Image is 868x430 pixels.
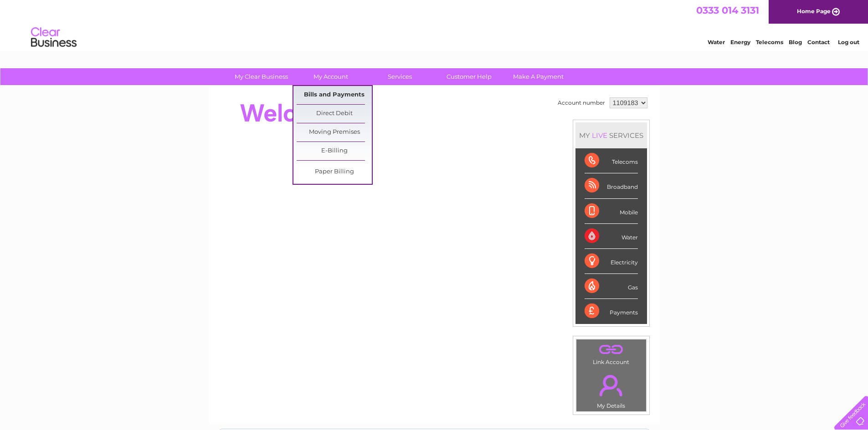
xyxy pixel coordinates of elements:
[696,5,759,16] a: 0333 014 3131
[579,342,644,358] a: .
[31,24,77,51] img: logo.png
[501,68,576,85] a: Make A Payment
[579,369,644,401] a: .
[555,95,607,111] td: Account number
[708,39,725,46] a: Water
[585,148,638,173] div: Telecoms
[590,131,609,140] div: LIVE
[297,86,372,104] a: Bills and Payments
[807,39,830,46] a: Contact
[362,68,437,85] a: Services
[789,39,802,46] a: Blog
[585,173,638,198] div: Broadband
[576,367,647,412] td: My Details
[224,68,299,85] a: My Clear Business
[297,105,372,123] a: Direct Debit
[585,274,638,299] div: Gas
[838,39,859,46] a: Log out
[297,163,372,181] a: Paper Billing
[585,249,638,274] div: Electricity
[219,5,650,44] div: Clear Business is a trading name of Verastar Limited (registered in [GEOGRAPHIC_DATA] No. 3667643...
[297,123,372,142] a: Moving Premises
[576,339,647,368] td: Link Account
[585,299,638,324] div: Payments
[575,122,647,148] div: MY SERVICES
[730,39,750,46] a: Energy
[585,224,638,249] div: Water
[585,199,638,224] div: Mobile
[431,68,507,85] a: Customer Help
[756,39,783,46] a: Telecoms
[293,68,368,85] a: My Account
[297,142,372,160] a: E-Billing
